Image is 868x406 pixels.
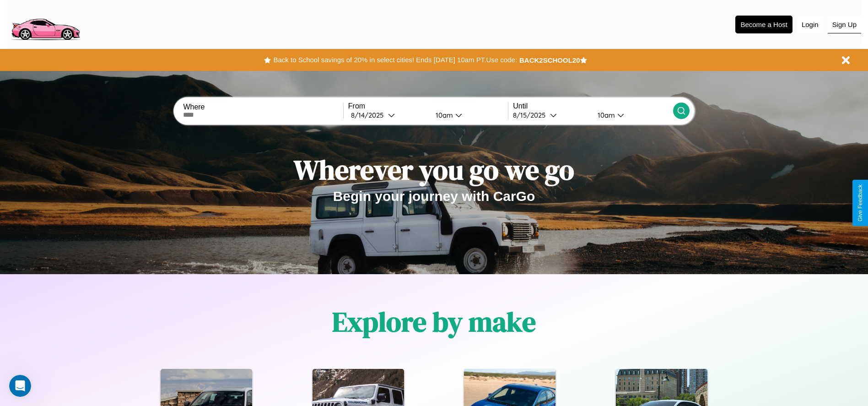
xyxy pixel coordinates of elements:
button: Login [797,16,823,33]
div: Give Feedback [857,184,863,222]
div: 10am [431,111,455,119]
button: Sign Up [828,16,861,33]
label: From [348,102,508,110]
div: 10am [593,111,617,119]
button: Become a Host [735,16,793,33]
button: Back to School savings of 20% in select cities! Ends [DATE] 10am PT.Use code: [271,54,519,66]
b: BACK2SCHOOL20 [519,56,580,64]
iframe: Intercom live chat [9,375,31,397]
button: 8/14/2025 [348,110,428,120]
label: Where [183,103,343,111]
div: 8 / 15 / 2025 [513,111,550,119]
button: 10am [590,110,673,120]
div: 8 / 14 / 2025 [351,111,388,119]
img: logo [7,5,84,43]
h1: Explore by make [332,303,536,341]
label: Until [513,102,673,110]
button: 10am [428,110,508,120]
